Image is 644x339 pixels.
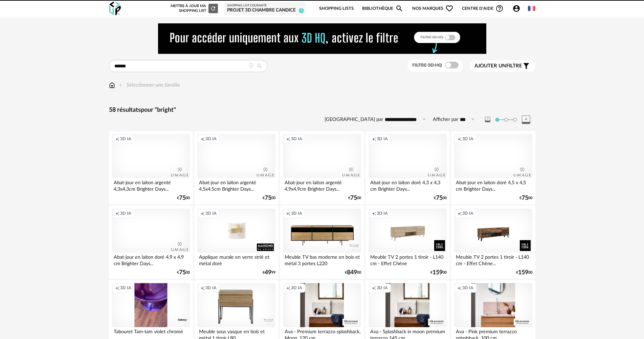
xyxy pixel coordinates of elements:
[283,253,361,266] div: Meuble TV bas moderne en bois et métal 3 portes L220
[436,196,443,200] span: 75
[458,136,462,142] span: Creation icon
[263,196,275,200] div: € 00
[201,285,205,291] span: Creation icon
[112,253,190,266] div: Abat-jour en laiton doré 4,9 x 4,9 cm Brighter Days...
[518,270,528,275] span: 159
[474,63,522,69] span: filtre
[522,62,530,70] span: Filter icon
[454,178,532,192] div: Abat-jour en laiton doré 4,5 x 4,5 cm Brighter Days...
[177,196,190,200] div: € 00
[377,285,388,291] span: 3D IA
[158,23,486,54] img: NEW%20NEW%20HQ%20NEW_V1.gif
[528,5,535,12] img: fr
[369,178,446,192] div: Abat-jour en laiton doré 4,3 x 4,3 cm Brighter Days...
[451,131,535,204] a: Creation icon 3D IA Abat-jour en laiton doré 4,5 x 4,5 cm Brighter Days... €7500
[458,285,462,291] span: Creation icon
[434,196,447,200] div: € 00
[469,60,535,72] button: Ajouter unfiltre Filter icon
[299,8,304,13] span: 5
[516,270,532,275] div: € 00
[280,131,364,204] a: Creation icon 3D IA Abat-jour en laiton argenté 4,9x4,9cm Brighter Days... €7500
[179,270,186,275] span: 75
[177,270,190,275] div: € 00
[462,285,473,291] span: 3D IA
[227,4,303,8] div: Shopping List courante
[109,131,193,204] a: Creation icon 3D IA Abat-jour en laiton argenté 4,3x4,3cm Brighter Days... €7500
[365,206,449,279] a: Creation icon 3D IA Meuble TV 2 portes 1 tiroir - L140 cm - Effet Chêne €15900
[115,285,119,291] span: Creation icon
[205,285,217,291] span: 3D IA
[412,1,453,17] span: Nos marques
[291,285,302,291] span: 3D IA
[458,211,462,216] span: Creation icon
[227,7,303,14] div: Projet 3D Chambre Candice
[362,1,403,17] a: BibliothèqueMagnify icon
[210,6,216,10] span: Refresh icon
[365,131,449,204] a: Creation icon 3D IA Abat-jour en laiton doré 4,3 x 4,3 cm Brighter Days... €7500
[462,136,473,142] span: 3D IA
[201,211,205,216] span: Creation icon
[120,285,131,291] span: 3D IA
[377,136,388,142] span: 3D IA
[112,178,190,192] div: Abat-jour en laiton argenté 4,3x4,3cm Brighter Days...
[474,63,506,68] span: Ajouter un
[286,136,290,142] span: Creation icon
[462,211,473,216] span: 3D IA
[109,206,193,279] a: Creation icon 3D IA Abat-jour en laiton doré 4,9 x 4,9 cm Brighter Days... €7500
[265,270,271,275] span: 49
[263,270,275,275] div: € 99
[280,206,364,279] a: Creation icon 3D IA Meuble TV bas moderne en bois et métal 3 portes L220 €84900
[495,4,504,13] span: Help Circle Outline icon
[109,81,115,89] img: svg+xml;base64,PHN2ZyB3aWR0aD0iMTYiIGhlaWdodD0iMTciIHZpZXdCb3g9IjAgMCAxNiAxNyIgZmlsbD0ibm9uZSIgeG...
[120,211,131,216] span: 3D IA
[205,136,217,142] span: 3D IA
[345,270,361,275] div: € 00
[432,270,443,275] span: 159
[445,4,453,13] span: Heart Outline icon
[194,131,278,204] a: Creation icon 3D IA Abat-jour en laiton argenté 4,5x4,5cm Brighter Days... €7500
[109,2,121,16] img: OXP
[227,4,303,14] a: Shopping List courante Projet 3D Chambre Candice 5
[291,211,302,216] span: 3D IA
[372,285,376,291] span: Creation icon
[286,211,290,216] span: Creation icon
[109,106,535,114] div: 58 résultats
[325,116,383,123] label: [GEOGRAPHIC_DATA] par
[205,211,217,216] span: 3D IA
[519,196,532,200] div: € 00
[433,116,458,123] label: Afficher par
[350,196,357,200] span: 75
[265,196,271,200] span: 75
[462,4,504,13] span: Centre d'aideHelp Circle Outline icon
[369,253,446,266] div: Meuble TV 2 portes 1 tiroir - L140 cm - Effet Chêne
[372,136,376,142] span: Creation icon
[454,253,532,266] div: Meuble TV 2 portes 1 tiroir - L140 cm - Effet Chêne...
[347,270,357,275] span: 849
[283,178,361,192] div: Abat-jour en laiton argenté 4,9x4,9cm Brighter Days...
[286,285,290,291] span: Creation icon
[291,136,302,142] span: 3D IA
[521,196,528,200] span: 75
[412,63,442,68] span: Filtre 3D HQ
[197,178,275,192] div: Abat-jour en laiton argenté 4,5x4,5cm Brighter Days...
[348,196,361,200] div: € 00
[451,206,535,279] a: Creation icon 3D IA Meuble TV 2 portes 1 tiroir - L140 cm - Effet Chêne... €15900
[179,196,186,200] span: 75
[118,81,124,89] img: svg+xml;base64,PHN2ZyB3aWR0aD0iMTYiIGhlaWdodD0iMTYiIHZpZXdCb3g9IjAgMCAxNiAxNiIgZmlsbD0ibm9uZSIgeG...
[372,211,376,216] span: Creation icon
[430,270,447,275] div: € 00
[201,136,205,142] span: Creation icon
[169,4,218,13] div: Mettre à jour ma Shopping List
[395,4,403,13] span: Magnify icon
[377,211,388,216] span: 3D IA
[120,136,131,142] span: 3D IA
[118,81,180,89] div: Sélectionner une famille
[194,206,278,279] a: Creation icon 3D IA Applique murale en verre strié et métal doré €4999
[512,4,520,13] span: Account Circle icon
[115,136,119,142] span: Creation icon
[197,253,275,266] div: Applique murale en verre strié et métal doré
[512,4,524,13] span: Account Circle icon
[319,1,354,17] a: Shopping Lists
[141,107,176,113] span: pour "bright"
[115,211,119,216] span: Creation icon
